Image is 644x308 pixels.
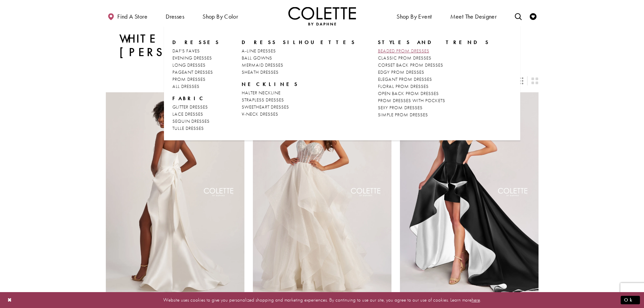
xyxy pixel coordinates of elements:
span: Shop By Event [397,13,432,20]
span: ALL DRESSES [172,83,199,89]
span: Find a store [117,13,147,20]
span: SEXY PROM DRESSES [378,104,423,111]
a: SEXY PROM DRESSES [378,104,490,111]
a: BEADED PROM DRESSES [378,47,490,54]
span: SIMPLE PROM DRESSES [378,112,428,118]
a: GLITTER DRESSES [172,103,220,111]
span: MERMAID DRESSES [242,62,283,68]
a: PROM DRESSES [172,76,220,83]
a: SIMPLE PROM DRESSES [378,111,490,118]
a: Visit Home Page [288,7,356,25]
span: DRESS SILHOUETTES [242,39,356,46]
a: SEQUIN DRESSES [172,118,220,125]
span: SEQUIN DRESSES [172,118,210,124]
span: SWEETHEART DRESSES [242,104,289,110]
a: SHEATH DRESSES [242,69,356,76]
a: PAGEANT DRESSES [172,69,220,76]
span: FABRIC [172,95,220,102]
span: Shop by color [202,13,238,20]
a: FLORAL PROM DRESSES [378,83,490,90]
span: FABRIC [172,95,206,102]
a: V-NECK DRESSES [242,111,356,118]
a: Visit Colette by Daphne Style No. CL8470 Page [106,92,244,294]
span: Dresses [172,39,220,46]
span: STYLES AND TRENDS [378,39,490,46]
span: SHEATH DRESSES [242,69,279,75]
a: A-LINE DRESSES [242,47,356,54]
span: A-LINE DRESSES [242,48,276,54]
span: Meet the designer [450,13,497,20]
p: Website uses cookies to give you personalized shopping and marketing experiences. By continuing t... [49,295,595,305]
span: FLORAL PROM DRESSES [378,83,429,89]
span: Switch layout to 2 columns [531,77,538,84]
a: CORSET BACK PROM DRESSES [378,62,490,69]
a: Visit Colette by Daphne Style No. CL8695 Page [400,92,539,294]
button: Submit Dialog [621,296,640,304]
a: here [472,297,480,303]
h1: White / Ivory Prom Dresses by [PERSON_NAME] by [PERSON_NAME] [119,32,525,59]
span: CORSET BACK PROM DRESSES [378,62,443,68]
span: Dresses [166,13,184,20]
a: HALTER NECKLINE [242,89,356,96]
a: DAF'S FAVES [172,47,220,54]
span: BALL GOWNS [242,55,272,61]
span: BEADED PROM DRESSES [378,48,429,54]
span: PAGEANT DRESSES [172,69,213,75]
span: PROM DRESSES [172,76,206,82]
span: Shop By Event [395,7,433,25]
a: MERMAID DRESSES [242,62,356,69]
span: EVENING DRESSES [172,55,212,61]
a: ALL DRESSES [172,83,220,90]
a: LACE DRESSES [172,111,220,118]
span: DAF'S FAVES [172,48,200,54]
a: CLASSIC PROM DRESSES [378,54,490,62]
button: Close Dialog [4,294,16,306]
a: Find a store [106,7,149,25]
span: NECKLINES [242,81,299,88]
span: STRAPLESS DRESSES [242,97,284,103]
a: BALL GOWNS [242,54,356,62]
span: Shop by color [201,7,240,25]
span: Dresses [164,7,186,25]
a: ELEGANT PROM DRESSES [378,76,490,83]
a: EVENING DRESSES [172,54,220,62]
span: OPEN BACK PROM DRESSES [378,90,439,96]
span: PROM DRESSES WITH POCKETS [378,97,445,103]
span: EDGY PROM DRESSES [378,69,424,75]
a: LONG DRESSES [172,62,220,69]
span: ELEGANT PROM DRESSES [378,76,432,82]
span: HALTER NECKLINE [242,90,281,96]
a: SWEETHEART DRESSES [242,103,356,111]
a: OPEN BACK PROM DRESSES [378,90,490,97]
div: Layout Controls [102,73,543,88]
a: Visit Colette by Daphne Style No. CL8200 Page [253,92,391,294]
span: NECKLINES [242,81,356,88]
a: Toggle search [513,7,523,25]
a: TULLE DRESSES [172,125,220,132]
img: Colette by Daphne [288,7,356,25]
span: LONG DRESSES [172,62,206,68]
a: EDGY PROM DRESSES [378,69,490,76]
a: Check Wishlist [528,7,538,25]
span: GLITTER DRESSES [172,104,208,110]
a: Meet the designer [449,7,499,25]
a: STRAPLESS DRESSES [242,96,356,103]
span: TULLE DRESSES [172,125,204,131]
span: LACE DRESSES [172,111,203,117]
span: V-NECK DRESSES [242,111,278,117]
a: PROM DRESSES WITH POCKETS [378,97,490,104]
span: CLASSIC PROM DRESSES [378,55,431,61]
